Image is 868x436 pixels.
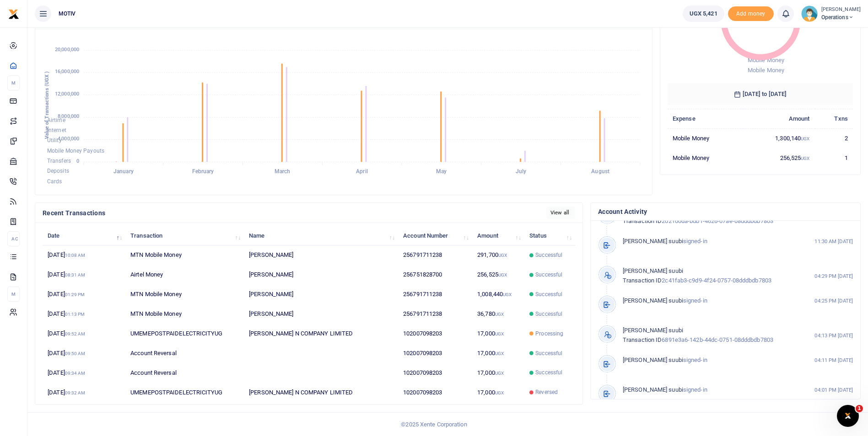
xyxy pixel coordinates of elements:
td: 256,525 [743,148,815,167]
td: Mobile Money [668,128,743,148]
tspan: 0 [76,158,79,164]
img: profile-user [801,5,818,22]
span: Processing [535,330,563,338]
span: [PERSON_NAME] suubi [623,238,683,245]
tspan: August [591,169,609,175]
a: View all [546,207,575,219]
span: Mobile Money [748,67,784,74]
small: 04:13 PM [DATE] [814,332,853,340]
small: UGX [498,253,507,258]
a: Add money [728,10,774,16]
span: [PERSON_NAME] suubi [623,386,683,393]
span: Transfers [47,158,71,164]
span: Successful [535,290,562,298]
td: UMEMEPOSTPAIDELECTRICITYUG [125,324,244,344]
small: 08:31 AM [65,272,86,277]
span: Internet [47,127,66,133]
span: Successful [535,310,562,318]
span: Airtime [47,117,65,123]
small: UGX [498,272,507,277]
small: 09:34 AM [65,371,86,376]
small: 01:13 PM [65,312,85,317]
small: 01:29 PM [65,292,85,297]
th: Expense [668,109,743,128]
td: 17,000 [472,344,524,363]
span: Mobile Money [748,57,784,64]
tspan: February [192,169,214,175]
span: [PERSON_NAME] suubi [623,297,683,304]
a: UGX 5,421 [683,5,724,22]
td: 256751828700 [398,265,472,285]
td: [DATE] [43,324,125,344]
tspan: 12,000,000 [55,91,79,97]
td: 102007098203 [398,383,472,402]
small: 11:30 AM [DATE] [814,238,853,245]
td: [DATE] [43,304,125,324]
td: Account Reversal [125,363,244,383]
small: 04:11 PM [DATE] [814,356,853,364]
td: MTN Mobile Money [125,304,244,324]
td: [DATE] [43,383,125,402]
span: [PERSON_NAME] suubi [623,356,683,363]
td: UMEMEPOSTPAIDELECTRICITYUG [125,383,244,402]
small: 09:32 AM [65,390,86,395]
td: MTN Mobile Money [125,245,244,265]
td: 256,525 [472,265,524,285]
small: UGX [495,371,504,376]
td: 102007098203 [398,324,472,344]
p: signed-in [623,237,795,246]
span: [PERSON_NAME] suubi [623,327,683,334]
span: Transaction ID [623,277,662,284]
td: 1 [815,148,853,167]
span: [PERSON_NAME] suubi [623,267,683,274]
p: 2c41fab3-c9d9-4f24-0757-08dddbdb7803 [623,266,795,286]
tspan: May [436,169,447,175]
span: Successful [535,368,562,377]
span: Successful [535,271,562,279]
small: 09:50 AM [65,351,86,356]
td: 1,008,440 [472,285,524,304]
span: Reversed [535,388,558,396]
li: M [7,287,20,302]
span: MOTIV [55,10,80,18]
small: UGX [495,331,504,336]
td: 102007098203 [398,363,472,383]
th: Amount [743,109,815,128]
th: Account Number: activate to sort column ascending [398,226,472,245]
th: Transaction: activate to sort column ascending [125,226,244,245]
td: 17,000 [472,324,524,344]
td: [DATE] [43,245,125,265]
span: Utility [47,138,62,144]
small: 04:29 PM [DATE] [814,272,853,280]
tspan: 4,000,000 [58,136,79,142]
td: 17,000 [472,383,524,402]
td: 102007098203 [398,344,472,363]
td: 1,300,140 [743,128,815,148]
td: [PERSON_NAME] [244,265,398,285]
td: Account Reversal [125,344,244,363]
td: [DATE] [43,285,125,304]
td: [PERSON_NAME] [244,245,398,265]
td: [DATE] [43,363,125,383]
td: [PERSON_NAME] N COMPANY LIMITED [244,324,398,344]
small: UGX [801,156,809,161]
th: Date: activate to sort column descending [43,226,125,245]
small: 04:01 PM [DATE] [814,386,853,394]
li: M [7,75,20,90]
p: signed-in [623,356,795,365]
tspan: 16,000,000 [55,69,79,75]
tspan: January [113,169,134,175]
p: signed-in [623,385,795,395]
a: profile-user [PERSON_NAME] Operations [801,5,861,22]
td: [DATE] [43,344,125,363]
tspan: March [275,169,291,175]
th: Txns [815,109,853,128]
td: 256791711238 [398,245,472,265]
small: UGX [495,390,504,395]
td: Airtel Money [125,265,244,285]
h4: Recent Transactions [43,208,539,218]
small: 09:52 AM [65,331,86,336]
li: Toup your wallet [728,6,774,21]
span: Transaction ID [623,218,662,224]
span: Mobile Money Payouts [47,148,104,154]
